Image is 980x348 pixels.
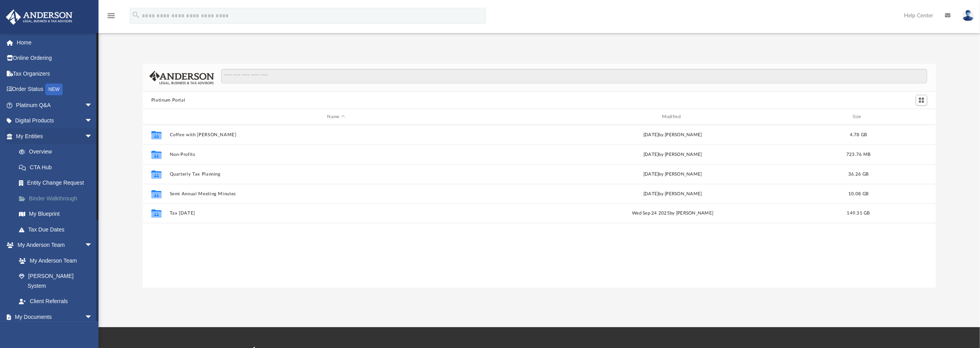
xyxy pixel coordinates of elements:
span: 36.26 GB [848,172,868,176]
span: 723.76 MB [846,152,870,157]
div: Size [842,113,874,120]
a: menu [106,15,116,20]
button: Coffee with [PERSON_NAME] [169,132,502,137]
div: Modified [506,113,839,120]
img: User Pic [962,10,974,21]
div: [DATE] by [PERSON_NAME] [506,171,839,178]
a: Order StatusNEW [6,81,104,98]
a: My Entitiesarrow_drop_down [6,128,104,144]
div: [DATE] by [PERSON_NAME] [506,191,839,198]
span: 4.78 GB [850,133,867,137]
div: id [146,113,166,120]
button: Quarterly Tax Planning [169,172,502,177]
a: Digital Productsarrow_drop_down [6,113,104,129]
button: Non-Profits [169,152,502,157]
div: [DATE] by [PERSON_NAME] [506,151,839,158]
div: Name [169,113,502,120]
i: menu [106,11,116,20]
a: Tax Organizers [6,66,104,81]
span: 149.31 GB [847,211,870,215]
input: Search files and folders [221,69,928,84]
a: Entity Change Request [11,175,104,191]
a: My Anderson Teamarrow_drop_down [6,237,100,253]
div: grid [143,125,936,288]
a: My Anderson Team [11,253,97,268]
a: My Documentsarrow_drop_down [6,309,100,325]
span: arrow_drop_down [85,113,100,129]
span: arrow_drop_down [85,309,100,325]
a: Home [6,35,104,50]
div: Wed Sep 24 2025 by [PERSON_NAME] [506,210,839,217]
div: id [878,113,933,120]
a: Tax Due Dates [11,222,104,237]
a: Binder Walkthrough [11,191,104,206]
a: Online Ordering [6,50,104,66]
a: My Blueprint [11,206,100,222]
button: Semi Annual Meeting Minutes [169,191,502,196]
img: Anderson Advisors Platinum Portal [4,9,75,25]
a: CTA Hub [11,159,104,175]
span: arrow_drop_down [85,237,100,254]
a: [PERSON_NAME] System [11,268,100,294]
button: Tax [DATE] [169,211,502,216]
div: NEW [45,83,63,95]
a: Overview [11,144,104,160]
i: search [132,11,140,19]
span: arrow_drop_down [85,128,100,144]
span: arrow_drop_down [85,97,100,113]
a: Platinum Q&Aarrow_drop_down [6,97,104,113]
button: Switch to Grid View [916,95,928,106]
a: Client Referrals [11,294,100,309]
div: [DATE] by [PERSON_NAME] [506,131,839,139]
span: 10.08 GB [848,192,868,196]
button: Platinum Portal [151,97,186,104]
